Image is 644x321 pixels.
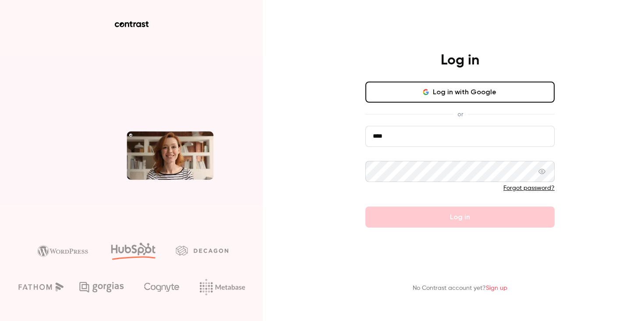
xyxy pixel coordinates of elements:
a: Sign up [486,285,507,291]
img: decagon [176,246,228,255]
p: No Contrast account yet? [413,284,507,293]
button: Log in with Google [365,82,555,103]
h4: Log in [441,52,479,69]
a: Forgot password? [503,185,555,191]
span: or [453,110,467,119]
